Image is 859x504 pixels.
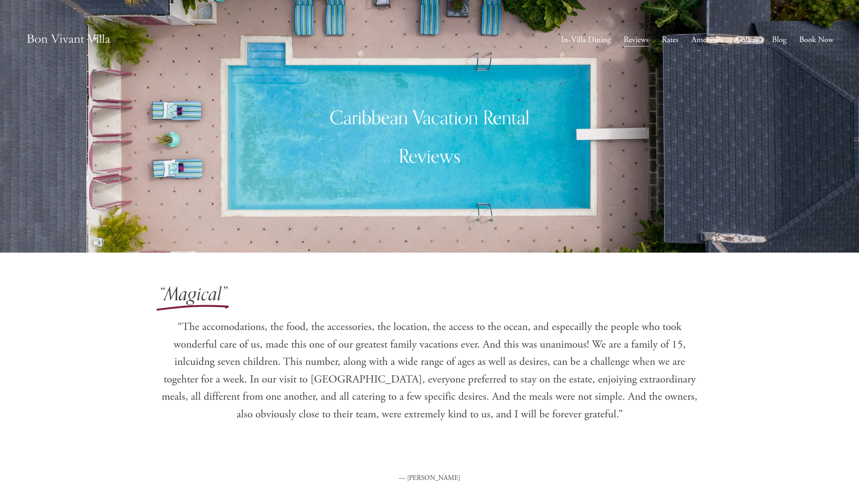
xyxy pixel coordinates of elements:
span: — [PERSON_NAME] [399,474,460,482]
h2: Caribbean Vacation Rental [159,105,699,130]
img: Caribbean Vacation Rental | Bon Vivant Villa [26,26,111,54]
h2: Reviews [159,144,699,168]
a: Reviews [624,32,649,47]
a: In-Villa Dining [561,32,611,47]
a: Amenities [691,32,723,47]
span: “The accomodations, the food, the accessories, the location, the access to the ocean, and especai... [162,320,700,421]
a: Book Now [799,32,833,47]
a: Blog [772,32,786,47]
a: Rates [662,32,679,47]
a: Gallery [736,32,759,47]
em: “Magical” [159,279,227,310]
